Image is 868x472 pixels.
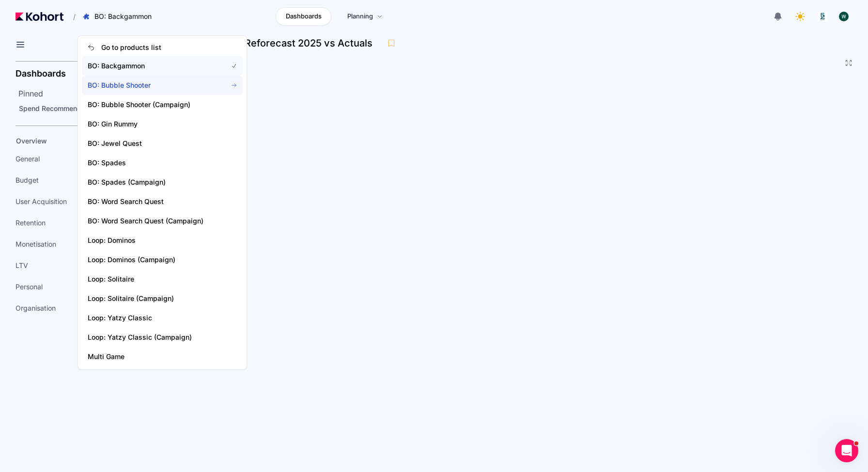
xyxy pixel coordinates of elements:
a: BO: Bubble Shooter [82,76,243,95]
span: Dashboards [286,12,322,21]
img: logo_logo_images_1_20240607072359498299_20240828135028712857.jpeg [818,12,827,21]
a: Loop: Dominos [82,231,243,250]
a: Multi Game [82,347,243,366]
span: BO: Backgammon [94,12,152,21]
a: BO: Gin Rummy [82,114,243,134]
iframe: Intercom live chat [835,439,858,462]
span: BO: Bubble Shooter (Campaign) [88,100,216,110]
span: BO: Bubble Shooter [88,80,216,90]
a: Loop: Yatzy Classic [82,308,243,328]
a: Dashboards [276,7,331,26]
span: Budget [15,175,39,185]
span: Spend Recommendations [19,104,101,112]
span: BO: Word Search Quest (Campaign) [88,216,216,226]
a: Overview [13,134,177,148]
h3: Finance Reforecast 2025 vs Actuals [205,38,378,48]
span: Multi Game [88,352,216,362]
span: Loop: Solitaire [88,274,216,284]
button: BO: Backgammon [77,8,162,25]
a: BO: Spades [82,153,243,173]
a: BO: Jewel Quest [82,134,243,153]
span: BO: Jewel Quest [88,139,216,148]
span: Loop: Solitaire (Campaign) [88,294,216,303]
span: Planning [347,12,373,21]
span: Overview [16,137,47,145]
span: Loop: Dominos (Campaign) [88,255,216,265]
a: Loop: Dominos (Campaign) [82,250,243,269]
a: Spend Recommendations [15,101,191,116]
span: LTV [15,261,28,270]
a: BO: Backgammon [82,56,243,76]
span: Go to products list [101,43,161,52]
span: Monetisation [15,239,56,249]
img: Kohort logo [15,12,63,21]
span: Loop: Dominos [88,236,216,245]
span: BO: Gin Rummy [88,119,216,129]
span: Retention [15,218,46,228]
span: User Acquisition [15,197,67,206]
h2: Pinned [18,88,194,99]
span: Loop: Yatzy Classic (Campaign) [88,332,216,342]
a: BO: Spades (Campaign) [82,173,243,192]
a: Loop: Yatzy Classic (Campaign) [82,328,243,347]
h2: Dashboards [15,69,66,78]
a: Planning [337,7,393,26]
a: Loop: Solitaire (Campaign) [82,289,243,308]
span: BO: Spades [88,158,216,168]
span: BO: Word Search Quest [88,197,216,206]
a: BO: Word Search Quest (Campaign) [82,211,243,231]
span: BO: Backgammon [88,61,216,71]
span: Organisation [15,303,56,313]
button: Fullscreen [845,59,852,67]
span: BO: Spades (Campaign) [88,177,216,187]
span: General [15,154,40,164]
a: Go to products list [82,39,243,56]
a: BO: Word Search Quest [82,192,243,211]
a: Loop: Solitaire [82,269,243,289]
a: BO: Bubble Shooter (Campaign) [82,95,243,114]
span: Personal [15,282,43,292]
span: / [65,12,76,22]
span: Loop: Yatzy Classic [88,313,216,323]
